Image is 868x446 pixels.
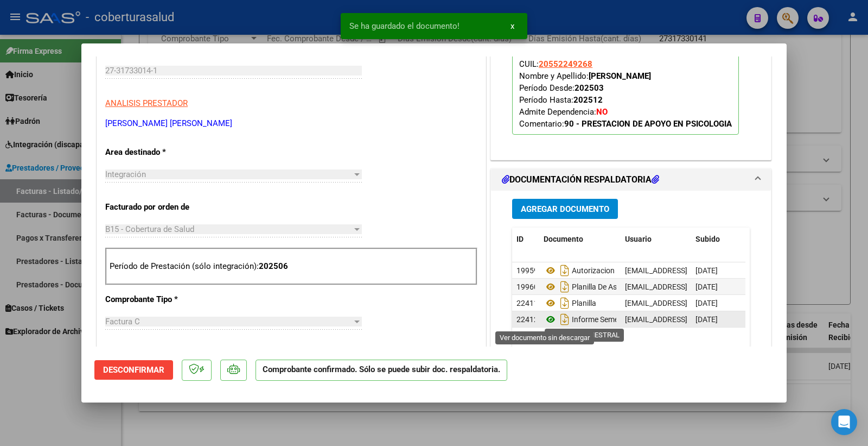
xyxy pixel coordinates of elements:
[695,282,718,291] span: [DATE]
[502,173,659,186] h1: DOCUMENTACIÓN RESPALDATORIA
[105,293,217,306] p: Comprobante Tipo *
[539,59,592,69] span: 20552249268
[259,261,288,271] strong: 202506
[502,16,523,36] button: x
[105,224,194,234] span: B15 - Cobertura de Salud
[575,83,604,93] strong: 202503
[516,282,538,291] span: 19960
[558,278,572,296] i: Descargar documento
[621,228,691,251] datatable-header-cell: Usuario
[103,365,164,375] span: Desconfirmar
[695,315,718,324] span: [DATE]
[105,146,217,159] p: Area destinado *
[110,260,473,273] p: Período de Prestación (sólo integración):
[521,204,609,214] span: Agregar Documento
[695,266,718,275] span: [DATE]
[519,119,732,129] span: Comentario:
[558,311,572,328] i: Descargar documento
[544,282,650,291] span: Planilla De Asistencia_3
[625,235,652,243] span: Usuario
[695,235,720,243] span: Subido
[491,169,771,191] mat-expansion-panel-header: DOCUMENTACIÓN RESPALDATORIA
[544,299,596,307] span: Planilla
[491,191,771,416] div: DOCUMENTACIÓN RESPALDATORIA
[516,315,538,324] span: 22412
[105,317,140,326] span: Factura C
[544,266,662,275] span: Autorizacion De Practica_2
[105,98,188,108] span: ANALISIS PRESTADOR
[519,59,732,129] span: CUIL: Nombre y Apellido: Período Desde: Período Hasta: Admite Dependencia:
[564,119,732,129] strong: 90 - PRESTACION DE APOYO EN PSICOLOGIA
[625,299,809,307] span: [EMAIL_ADDRESS][DOMAIN_NAME] - [PERSON_NAME]
[256,360,507,381] p: Comprobante confirmado. Sólo se puede subir doc. respaldatoria.
[512,199,618,219] button: Agregar Documento
[695,299,718,307] span: [DATE]
[831,409,857,435] div: Open Intercom Messenger
[558,262,572,279] i: Descargar documento
[596,107,608,117] strong: NO
[516,299,538,307] span: 22411
[558,294,572,312] i: Descargar documento
[512,228,539,251] datatable-header-cell: ID
[625,266,809,275] span: [EMAIL_ADDRESS][DOMAIN_NAME] - [PERSON_NAME]
[510,21,514,31] span: x
[625,315,809,324] span: [EMAIL_ADDRESS][DOMAIN_NAME] - [PERSON_NAME]
[589,71,651,81] strong: [PERSON_NAME]
[105,201,217,213] p: Facturado por orden de
[512,18,739,135] p: Legajo preaprobado para Período de Prestación:
[691,228,745,251] datatable-header-cell: Subido
[516,235,524,243] span: ID
[544,315,634,324] span: Informe Semestral
[105,117,477,130] p: [PERSON_NAME] [PERSON_NAME]
[544,235,583,243] span: Documento
[573,95,603,105] strong: 202512
[349,21,459,32] span: Se ha guardado el documento!
[94,360,173,380] button: Desconfirmar
[625,282,809,291] span: [EMAIL_ADDRESS][DOMAIN_NAME] - [PERSON_NAME]
[516,266,538,275] span: 19959
[539,228,621,251] datatable-header-cell: Documento
[105,169,146,179] span: Integración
